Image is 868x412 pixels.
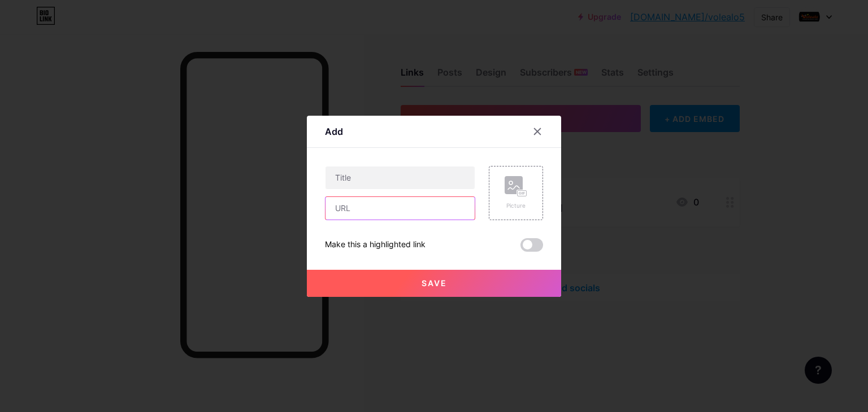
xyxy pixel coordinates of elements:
input: Title [325,166,475,189]
div: Add [325,125,343,138]
div: Make this a highlighted link [325,238,426,252]
button: Save [307,270,561,297]
span: Save [422,278,447,288]
input: URL [325,197,475,220]
div: Picture [505,201,527,210]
